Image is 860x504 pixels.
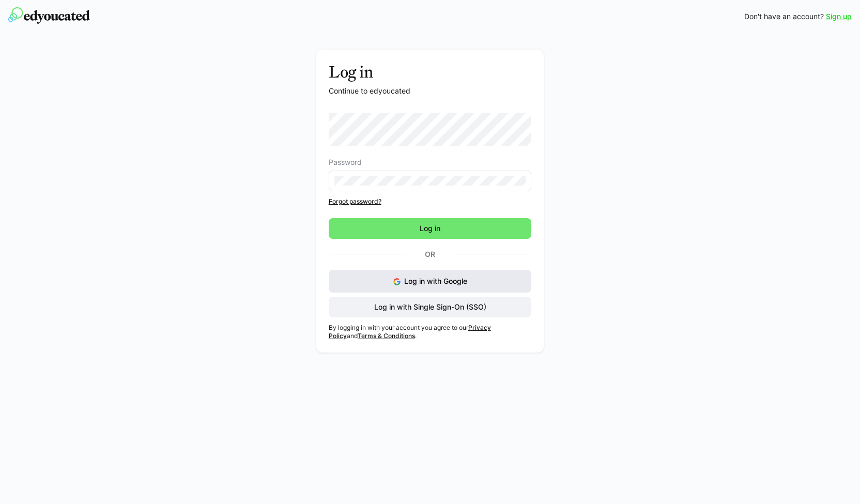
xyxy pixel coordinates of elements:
button: Log in with Single Sign-On (SSO) [329,297,532,317]
img: edyoucated [8,7,90,24]
a: Privacy Policy [329,324,491,340]
span: Log in [418,223,442,234]
button: Log in with Google [329,270,532,293]
button: Log in [329,218,532,239]
p: Or [405,247,455,262]
a: Sign up [826,11,852,22]
h3: Log in [329,62,532,82]
a: Terms & Conditions [358,332,415,340]
a: Forgot password? [329,197,532,206]
p: Continue to edyoucated [329,86,532,96]
span: Log in with Single Sign-On (SSO) [373,302,488,312]
span: Don't have an account? [744,11,824,22]
p: By logging in with your account you agree to our and . [329,324,532,340]
span: Password [329,158,362,166]
span: Log in with Google [404,277,467,285]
